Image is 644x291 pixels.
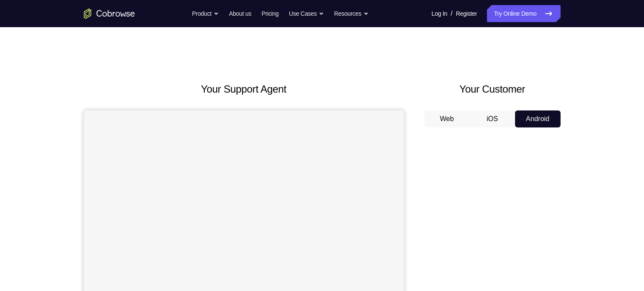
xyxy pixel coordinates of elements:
[192,5,219,22] button: Product
[515,110,561,127] button: Android
[84,8,135,19] a: Go to the home page
[261,5,278,22] a: Pricing
[456,5,477,22] a: Register
[424,82,561,97] h2: Your Customer
[84,82,404,97] h2: Your Support Agent
[424,110,470,127] button: Web
[487,5,560,22] a: Try Online Demo
[289,5,324,22] button: Use Cases
[451,8,452,19] span: /
[469,110,515,127] button: iOS
[229,5,251,22] a: About us
[334,5,369,22] button: Resources
[432,5,447,22] a: Log In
